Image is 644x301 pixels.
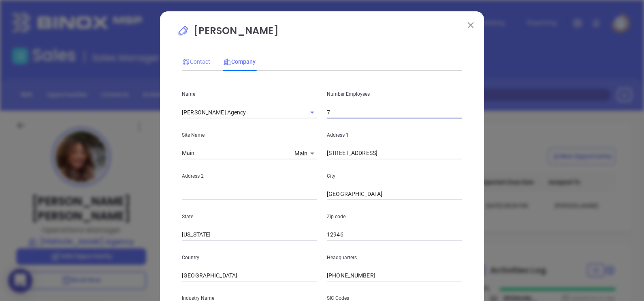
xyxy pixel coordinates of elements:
[327,188,462,200] input: City
[468,22,473,28] img: close modal
[182,253,317,262] p: Country
[294,148,317,160] div: Main
[182,172,317,181] p: Address 2
[327,229,462,241] input: Zip code
[327,106,462,118] input: Number Employees
[327,212,462,221] p: Zip code
[182,147,291,159] input: Site Name
[223,58,256,65] span: Company
[327,90,462,99] p: Number Employees
[182,90,317,99] p: Name
[307,107,318,118] button: Open
[182,58,210,65] span: Contact
[182,270,317,282] input: Country
[177,24,467,42] p: [PERSON_NAME]
[327,253,462,262] p: Headquarters
[182,229,317,241] input: State
[182,131,317,140] p: Site Name
[182,212,317,221] p: State
[327,270,462,282] input: Headquarters
[327,172,462,181] p: City
[327,131,462,140] p: Address 1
